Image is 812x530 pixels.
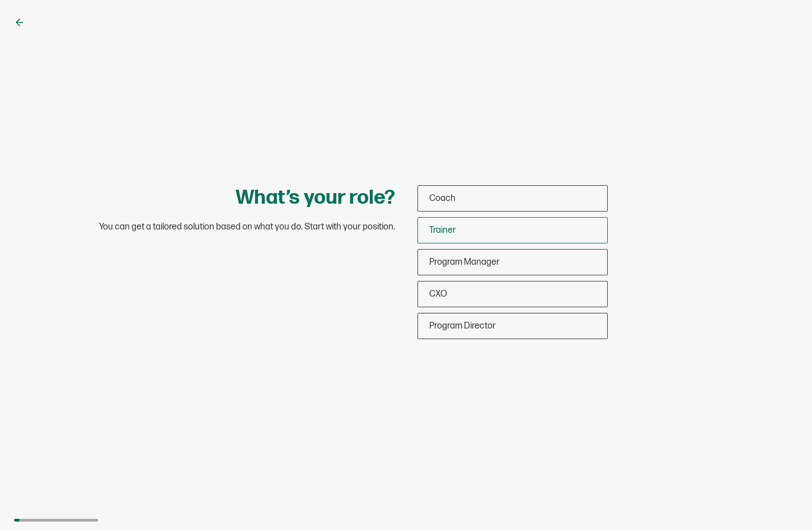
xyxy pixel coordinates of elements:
[429,193,456,204] span: Coach
[429,257,500,268] span: Program Manager
[429,225,456,236] span: Trainer
[99,222,395,233] span: You can get a tailored solution based on what you do. Start with your position.
[236,185,395,210] h1: What’s your role?
[429,289,447,299] span: CXO
[429,321,496,331] span: Program Director
[626,404,812,530] iframe: Chat Widget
